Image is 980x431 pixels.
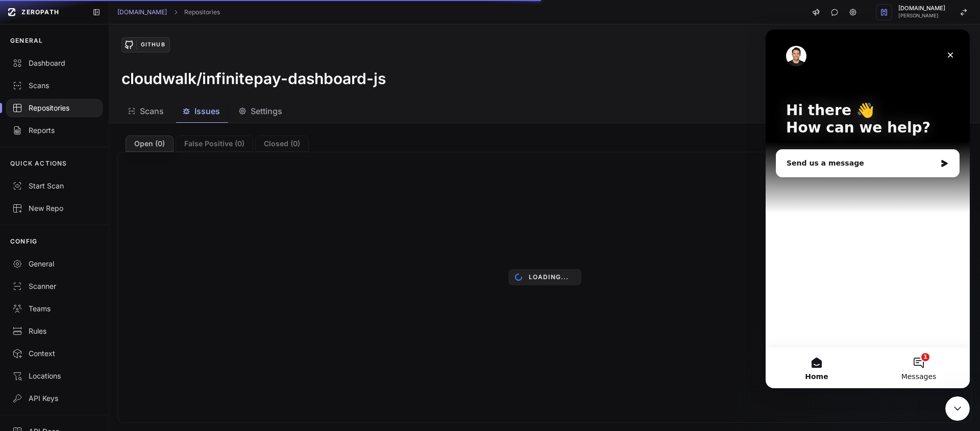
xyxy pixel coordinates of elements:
[766,30,970,388] iframe: Intercom live chat
[898,13,945,18] span: [PERSON_NAME]
[117,8,220,16] nav: breadcrumb
[10,159,67,168] p: QUICK ACTIONS
[172,9,179,16] svg: chevron right,
[12,103,96,113] div: Repositories
[12,259,96,269] div: General
[945,396,970,421] iframe: Intercom live chat
[12,181,96,191] div: Start Scan
[184,8,220,16] a: Repositories
[12,80,96,91] div: Scans
[117,8,167,16] a: [DOMAIN_NAME]
[4,4,84,20] a: ZEROPATH
[12,203,96,213] div: New Repo
[12,281,96,291] div: Scanner
[121,69,386,88] h3: cloudwalk/infinitepay-dashboard-js
[140,105,164,117] span: Scans
[21,8,59,16] span: ZEROPATH
[12,58,96,68] div: Dashboard
[529,273,569,281] p: Loading...
[10,237,37,246] p: CONFIG
[10,37,43,45] p: GENERAL
[12,125,96,136] div: Reports
[898,6,945,11] span: [DOMAIN_NAME]
[12,348,96,359] div: Context
[12,326,96,336] div: Rules
[136,40,169,49] div: GitHub
[12,371,96,381] div: Locations
[194,105,220,117] span: Issues
[12,393,96,403] div: API Keys
[251,105,282,117] span: Settings
[12,304,96,314] div: Teams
